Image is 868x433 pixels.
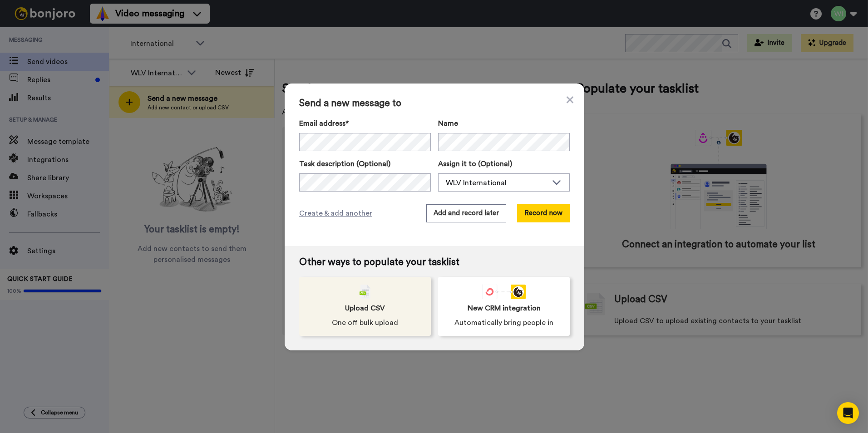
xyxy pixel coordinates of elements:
span: Create & add another [299,208,372,219]
span: One off bulk upload [332,317,398,328]
label: Email address* [299,118,431,129]
span: Upload CSV [345,303,385,314]
button: Add and record later [426,204,506,222]
label: Task description (Optional) [299,158,431,169]
label: Assign it to (Optional) [438,158,570,169]
span: Name [438,118,458,129]
span: Automatically bring people in [454,317,553,328]
div: WLV International [446,177,547,188]
span: Send a new message to [299,98,570,109]
span: Other ways to populate your tasklist [299,257,570,268]
div: animation [482,285,526,299]
img: csv-grey.png [360,285,370,299]
div: Open Intercom Messenger [837,402,859,424]
button: Record now [517,204,570,222]
span: New CRM integration [468,303,541,314]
